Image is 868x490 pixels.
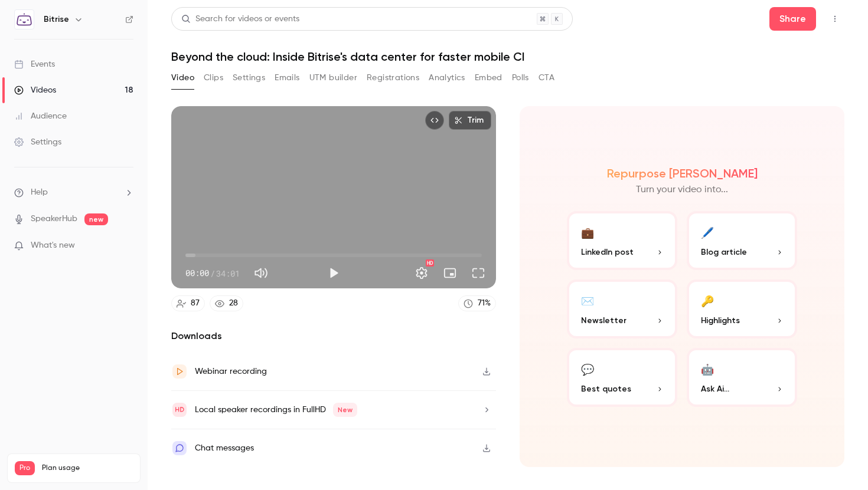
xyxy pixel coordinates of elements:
[233,68,265,87] button: Settings
[701,246,747,258] span: Blog article
[171,295,205,311] a: 87
[539,68,554,87] button: CTA
[458,295,496,311] a: 71%
[171,68,194,87] button: Video
[195,441,254,455] div: Chat messages
[210,295,243,311] a: 28
[687,211,797,270] button: 🖊️Blog article
[181,13,299,25] div: Search for videos or events
[14,186,133,199] li: help-dropdown-opener
[119,241,133,251] iframe: Noticeable Trigger
[195,364,267,379] div: Webinar recording
[367,68,419,87] button: Registrations
[333,403,357,417] span: New
[31,213,77,225] a: SpeakerHub
[185,267,209,279] span: 00:00
[581,246,634,258] span: LinkedIn post
[14,110,67,122] div: Audience
[249,261,273,285] button: Mute
[687,279,797,338] button: 🔑Highlights
[195,403,357,417] div: Local speaker recordings in FullHD
[567,279,677,338] button: ✉️Newsletter
[191,297,200,310] div: 87
[185,267,240,279] div: 00:00
[701,223,714,241] div: 🖊️
[581,223,594,241] div: 💼
[701,360,714,378] div: 🤖
[478,297,491,310] div: 71 %
[275,68,299,87] button: Emails
[429,68,465,87] button: Analytics
[825,9,844,28] button: Top Bar Actions
[42,463,133,473] span: Plan usage
[425,111,444,130] button: Embed video
[210,267,215,279] span: /
[607,166,758,180] h2: Repurpose [PERSON_NAME]
[309,68,357,87] button: UTM builder
[581,291,594,310] div: ✉️
[567,211,677,270] button: 💼LinkedIn post
[466,261,490,285] button: Full screen
[216,267,240,279] span: 34:01
[581,314,626,327] span: Newsletter
[567,348,677,407] button: 💬Best quotes
[322,261,345,285] button: Play
[14,58,55,70] div: Events
[410,261,433,285] button: Settings
[701,291,714,310] div: 🔑
[44,14,69,25] h6: Bitrise
[449,111,491,130] button: Trim
[15,10,34,29] img: Bitrise
[14,136,61,148] div: Settings
[31,239,75,252] span: What's new
[84,213,108,225] span: new
[701,314,740,327] span: Highlights
[204,68,223,87] button: Clips
[171,50,844,64] h1: Beyond the cloud: Inside Bitrise's data center for faster mobile CI
[701,383,729,395] span: Ask Ai...
[426,259,434,267] div: HD
[687,348,797,407] button: 🤖Ask Ai...
[769,7,816,31] button: Share
[31,186,48,199] span: Help
[171,329,496,343] h2: Downloads
[475,68,502,87] button: Embed
[581,360,594,378] div: 💬
[581,383,631,395] span: Best quotes
[14,84,56,96] div: Videos
[229,297,238,310] div: 28
[15,461,35,475] span: Pro
[636,183,728,197] p: Turn your video into...
[438,261,462,285] button: Turn on miniplayer
[512,68,529,87] button: Polls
